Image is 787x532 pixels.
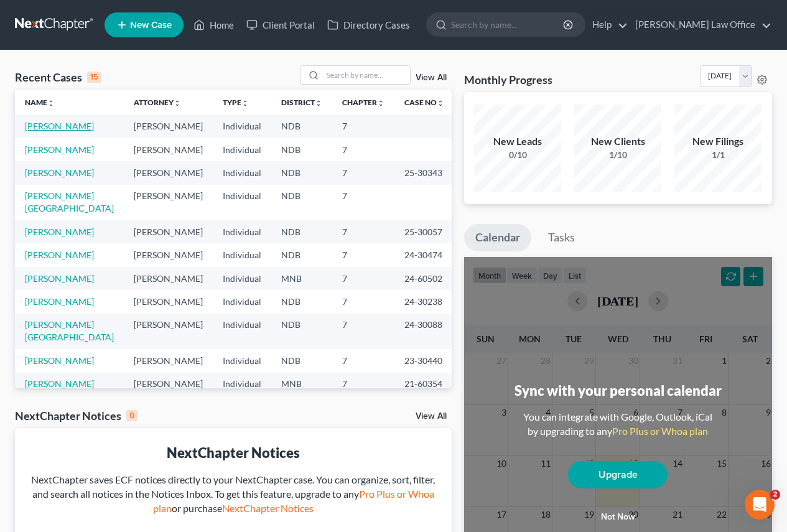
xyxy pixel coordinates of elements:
[271,185,332,220] td: NDB
[271,138,332,161] td: NDB
[321,14,416,36] a: Directory Cases
[474,134,561,149] div: New Leads
[271,314,332,349] td: NDB
[223,98,249,107] a: Typeunfold_more
[332,185,394,220] td: 7
[332,349,394,372] td: 7
[25,167,94,178] a: [PERSON_NAME]
[332,243,394,266] td: 7
[213,138,271,161] td: Individual
[568,461,668,488] a: Upgrade
[222,502,314,514] a: NextChapter Notices
[25,226,94,237] a: [PERSON_NAME]
[124,349,213,372] td: [PERSON_NAME]
[332,114,394,138] td: 7
[464,72,552,87] h3: Monthly Progress
[213,161,271,184] td: Individual
[271,161,332,184] td: NDB
[332,290,394,313] td: 7
[213,220,271,243] td: Individual
[213,267,271,290] td: Individual
[213,373,271,396] td: Individual
[25,296,94,307] a: [PERSON_NAME]
[124,243,213,266] td: [PERSON_NAME]
[87,72,101,83] div: 15
[437,100,444,107] i: unfold_more
[213,290,271,313] td: Individual
[25,190,114,213] a: [PERSON_NAME][GEOGRAPHIC_DATA]
[25,319,114,342] a: [PERSON_NAME][GEOGRAPHIC_DATA]
[629,14,771,36] a: [PERSON_NAME] Law Office
[515,381,722,400] div: Sync with your personal calendar
[281,98,322,107] a: Districtunfold_more
[271,267,332,290] td: MNB
[586,14,628,36] a: Help
[25,473,442,516] div: NextChapter saves ECF notices directly to your NextChapter case. You can organize, sort, filter, ...
[240,14,321,36] a: Client Portal
[124,114,213,138] td: [PERSON_NAME]
[174,100,181,107] i: unfold_more
[213,114,271,138] td: Individual
[241,100,249,107] i: unfold_more
[25,273,94,284] a: [PERSON_NAME]
[612,425,708,437] a: Pro Plus or Whoa plan
[187,14,240,36] a: Home
[394,243,454,266] td: 24-30474
[518,410,717,439] div: You can integrate with Google, Outlook, iCal by upgrading to any
[130,21,172,30] span: New Case
[770,490,780,500] span: 2
[674,149,761,161] div: 1/1
[537,224,586,251] a: Tasks
[394,220,454,243] td: 25-30057
[332,220,394,243] td: 7
[25,121,94,131] a: [PERSON_NAME]
[124,373,213,396] td: [PERSON_NAME]
[342,98,384,107] a: Chapterunfold_more
[25,250,94,260] a: [PERSON_NAME]
[25,443,442,462] div: NextChapter Notices
[394,314,454,349] td: 24-30088
[271,220,332,243] td: NDB
[124,220,213,243] td: [PERSON_NAME]
[47,100,55,107] i: unfold_more
[271,373,332,396] td: MNB
[134,98,181,107] a: Attorneyunfold_more
[15,408,137,423] div: NextChapter Notices
[323,66,410,84] input: Search by name...
[332,161,394,184] td: 7
[213,349,271,372] td: Individual
[332,314,394,349] td: 7
[271,114,332,138] td: NDB
[332,267,394,290] td: 7
[674,134,761,149] div: New Filings
[213,243,271,266] td: Individual
[153,488,434,514] a: Pro Plus or Whoa plan
[394,349,454,372] td: 23-30440
[464,224,531,251] a: Calendar
[124,267,213,290] td: [PERSON_NAME]
[124,161,213,184] td: [PERSON_NAME]
[124,185,213,220] td: [PERSON_NAME]
[377,100,384,107] i: unfold_more
[574,134,661,149] div: New Clients
[271,243,332,266] td: NDB
[451,13,565,36] input: Search by name...
[213,314,271,349] td: Individual
[271,290,332,313] td: NDB
[15,70,101,85] div: Recent Cases
[124,290,213,313] td: [PERSON_NAME]
[474,149,561,161] div: 0/10
[124,138,213,161] td: [PERSON_NAME]
[25,144,94,155] a: [PERSON_NAME]
[416,412,447,421] a: View All
[416,73,447,82] a: View All
[394,290,454,313] td: 24-30238
[25,355,94,366] a: [PERSON_NAME]
[394,161,454,184] td: 25-30343
[315,100,322,107] i: unfold_more
[332,138,394,161] td: 7
[745,490,775,520] iframe: Intercom live chat
[394,373,454,396] td: 21-60354
[271,349,332,372] td: NDB
[574,149,661,161] div: 1/10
